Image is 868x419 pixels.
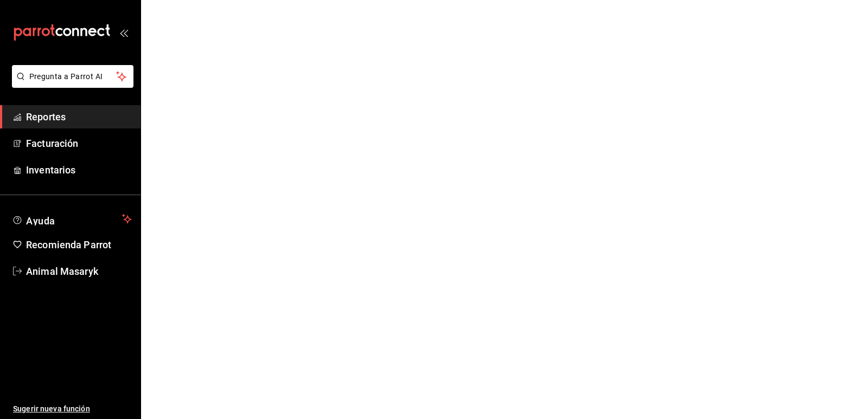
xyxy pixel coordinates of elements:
[26,212,118,225] span: Ayuda
[12,65,133,88] button: Pregunta a Parrot AI
[29,71,117,82] span: Pregunta a Parrot AI
[26,109,132,124] span: Reportes
[26,264,132,279] span: Animal Masaryk
[26,163,132,177] span: Inventarios
[119,28,128,37] button: open_drawer_menu
[26,237,132,252] span: Recomienda Parrot
[26,136,132,151] span: Facturación
[8,79,133,90] a: Pregunta a Parrot AI
[13,403,132,415] span: Sugerir nueva función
